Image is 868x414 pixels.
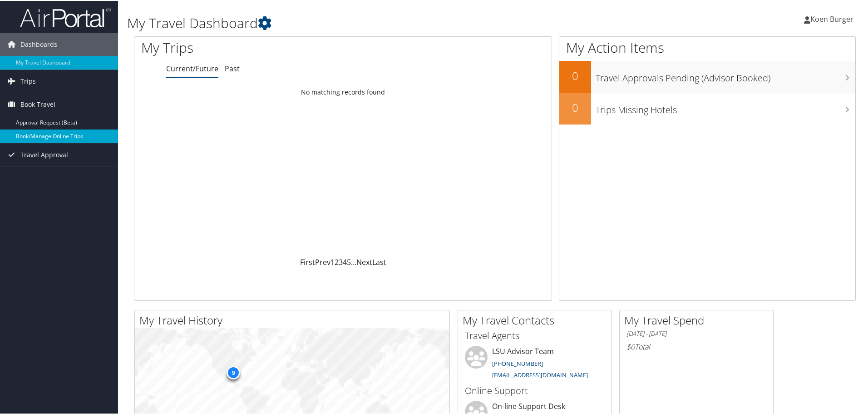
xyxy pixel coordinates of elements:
[335,256,339,266] a: 2
[596,98,855,115] h3: Trips Missing Hotels
[166,63,218,73] a: Current/Future
[347,256,351,266] a: 5
[339,256,343,266] a: 3
[300,256,315,266] a: First
[127,13,617,32] h1: My Travel Dashboard
[810,13,853,23] span: Koen Burger
[372,256,386,266] a: Last
[343,256,347,266] a: 4
[225,63,240,73] a: Past
[596,66,855,84] h3: Travel Approvals Pending (Advisor Booked)
[463,312,612,327] h2: My Travel Contacts
[559,37,855,56] h1: My Action Items
[20,92,55,115] span: Book Travel
[356,256,372,266] a: Next
[20,32,57,55] span: Dashboards
[141,37,371,56] h1: My Trips
[626,341,766,351] h6: Total
[330,256,335,266] a: 1
[20,6,111,27] img: airportal-logo.png
[134,83,552,100] td: No matching records found
[559,92,855,124] a: 0Trips Missing Hotels
[559,60,855,92] a: 0Travel Approvals Pending (Advisor Booked)
[804,5,863,32] a: Koen Burger
[351,256,356,266] span: …
[20,69,36,92] span: Trips
[460,345,609,382] li: LSU Advisor Team
[626,329,766,337] h6: [DATE] - [DATE]
[227,365,240,379] div: 9
[626,341,635,351] span: $0
[492,359,543,367] a: [PHONE_NUMBER]
[492,370,588,378] a: [EMAIL_ADDRESS][DOMAIN_NAME]
[20,143,68,165] span: Travel Approval
[315,256,330,266] a: Prev
[624,312,773,327] h2: My Travel Spend
[465,329,605,341] h3: Travel Agents
[559,67,591,83] h2: 0
[139,312,449,327] h2: My Travel History
[465,384,605,396] h3: Online Support
[559,99,591,115] h2: 0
